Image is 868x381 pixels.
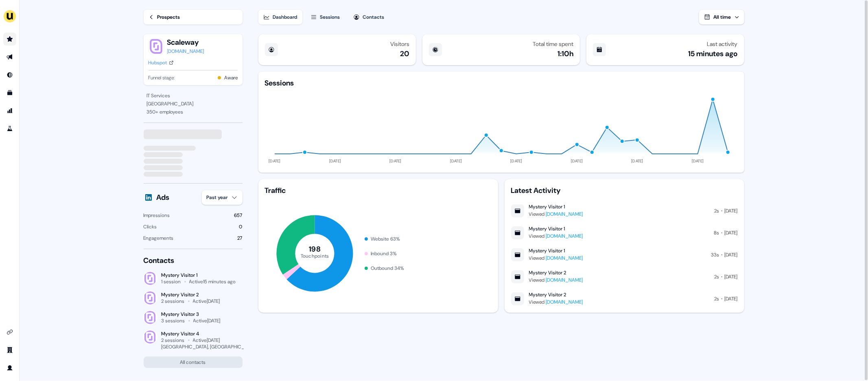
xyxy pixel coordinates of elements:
div: Active 15 minutes ago [189,278,236,285]
a: Go to outbound experience [3,50,16,63]
a: [DOMAIN_NAME] [546,299,583,305]
tspan: 198 [309,245,321,254]
button: All time [699,10,744,24]
div: IT Services [147,92,239,100]
tspan: [DATE] [631,158,643,164]
a: Go to templates [3,86,16,99]
div: Mystery Visitor 1 [529,247,565,254]
button: Sessions [306,10,345,24]
div: Sessions [265,78,294,88]
button: Dashboard [258,10,302,24]
a: Prospects [144,10,243,24]
button: All contacts [144,357,243,368]
div: 2s [715,295,719,303]
div: [DATE] [725,207,738,215]
div: Viewed [529,254,583,262]
div: 1 session [162,278,181,285]
div: Visitors [390,41,409,47]
a: [DOMAIN_NAME] [546,233,583,239]
tspan: [DATE] [269,158,281,164]
button: Contacts [348,10,389,24]
div: Mystery Visitor 2 [162,291,220,298]
div: Website 63 % [371,235,400,243]
div: 2s [715,273,719,281]
div: 2 sessions [162,337,185,344]
div: [GEOGRAPHIC_DATA], [GEOGRAPHIC_DATA] [162,344,257,350]
div: 27 [238,234,243,242]
a: Go to prospects [3,33,16,46]
span: All time [714,14,731,20]
div: Active [DATE] [193,337,220,344]
div: 8s [714,229,719,237]
a: [DOMAIN_NAME] [167,47,204,55]
div: Mystery Visitor 1 [162,272,236,278]
div: Clicks [144,223,157,231]
div: 2 sessions [162,298,185,304]
a: Hubspot [149,59,174,67]
a: Go to profile [3,361,16,374]
tspan: [DATE] [510,158,523,164]
div: Viewed [529,210,583,218]
div: Sessions [320,13,340,21]
div: Mystery Visitor 2 [529,269,566,276]
tspan: [DATE] [691,158,704,164]
div: 0 [239,223,243,231]
div: [DATE] [725,251,738,259]
div: Mystery Visitor 3 [162,311,221,317]
div: Contacts [363,13,385,21]
div: Hubspot [149,59,167,67]
div: [DATE] [725,295,738,303]
tspan: [DATE] [571,158,583,164]
button: Past year [202,190,243,205]
tspan: [DATE] [389,158,402,164]
div: Impressions [144,211,170,219]
div: [GEOGRAPHIC_DATA] [147,100,239,108]
div: Mystery Visitor 1 [529,226,565,232]
div: Prospects [157,13,180,21]
div: Dashboard [273,13,297,21]
div: Traffic [265,186,492,195]
div: Viewed [529,232,583,240]
div: [DATE] [725,229,738,237]
div: Active [DATE] [193,317,221,324]
div: Mystery Visitor 1 [529,204,565,210]
div: Total time spent [533,41,573,47]
a: Go to Inbound [3,68,16,81]
tspan: Touchpoints [300,253,329,259]
a: Go to attribution [3,104,16,117]
span: Funnel stage: [149,74,175,82]
div: Engagements [144,234,174,242]
a: [DOMAIN_NAME] [546,277,583,283]
div: 657 [234,211,243,219]
button: Aware [224,74,238,82]
div: Mystery Visitor 4 [162,331,243,337]
div: Viewed [529,276,583,284]
a: [DOMAIN_NAME] [546,255,583,261]
div: Ads [157,193,170,202]
div: Mystery Visitor 2 [529,291,566,298]
div: 20 [400,49,409,59]
div: Contacts [144,256,243,265]
div: 33s [711,251,719,259]
div: Last activity [707,41,738,47]
div: 1:10h [558,49,573,59]
div: Outbound 34 % [371,264,404,272]
tspan: [DATE] [329,158,341,164]
div: Inbound 3 % [371,250,397,258]
tspan: [DATE] [450,158,462,164]
div: 3 sessions [162,317,185,324]
div: Active [DATE] [193,298,220,304]
div: 15 minutes ago [689,49,738,59]
div: Latest Activity [511,186,738,195]
a: Go to integrations [3,326,16,339]
div: 2s [715,207,719,215]
div: [DATE] [725,273,738,281]
div: 350 + employees [147,108,239,116]
a: Go to team [3,344,16,357]
a: Go to experiments [3,122,16,135]
a: [DOMAIN_NAME] [546,211,583,217]
button: Scaleway [167,37,204,47]
div: Viewed [529,298,583,306]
